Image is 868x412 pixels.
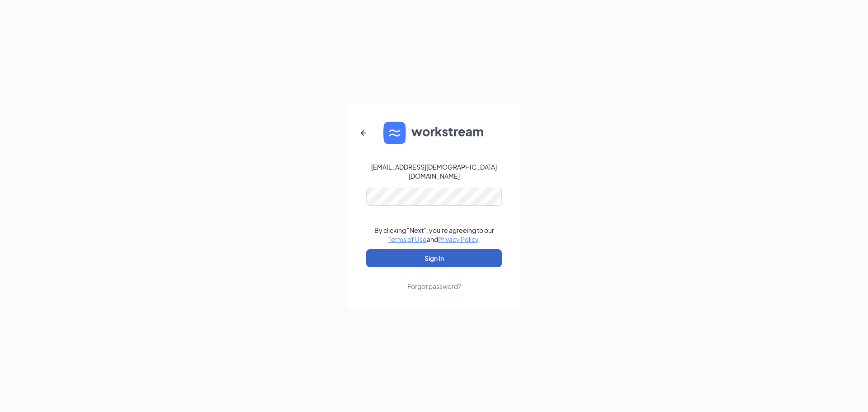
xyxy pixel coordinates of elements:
img: WS logo and Workstream text [383,122,485,144]
div: By clicking "Next", you're agreeing to our and . [374,226,494,244]
svg: ArrowLeftNew [358,128,369,138]
button: Sign In [366,249,502,267]
div: Forgot password? [407,282,461,291]
a: Privacy Policy [438,235,478,243]
a: Forgot password? [407,267,461,291]
a: Terms of Use [388,235,427,243]
div: [EMAIL_ADDRESS][DEMOGRAPHIC_DATA][DOMAIN_NAME] [366,162,502,180]
button: ArrowLeftNew [353,122,374,144]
